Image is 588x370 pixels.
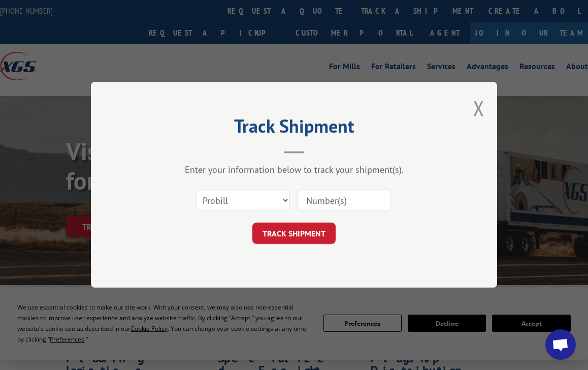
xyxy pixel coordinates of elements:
[252,223,336,244] button: TRACK SHIPMENT
[142,119,446,138] h2: Track Shipment
[473,95,484,121] button: Close modal
[142,164,446,176] div: Enter your information below to track your shipment(s).
[298,190,391,211] input: Number(s)
[545,329,576,360] div: Open chat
